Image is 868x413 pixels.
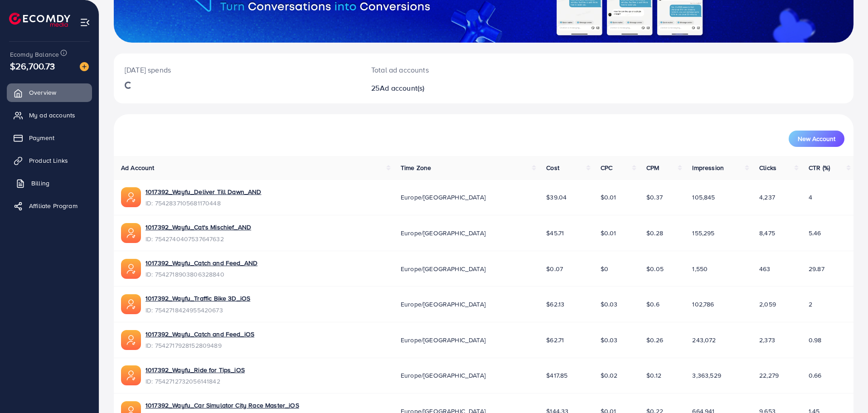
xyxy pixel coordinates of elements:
img: ic-ads-acc.e4c84228.svg [121,259,141,279]
span: 1,550 [692,264,708,273]
span: Clicks [759,163,776,172]
span: ID: 7542837105681170448 [145,199,262,208]
span: $0.03 [601,300,618,309]
iframe: Chat [829,372,861,406]
span: $26,700.73 [10,59,55,73]
img: menu [80,17,90,28]
span: New Account [798,136,835,142]
span: ID: 7542740407537647632 [145,234,251,243]
span: $0.28 [646,228,663,238]
img: ic-ads-acc.e4c84228.svg [121,187,141,207]
span: CTR (%) [809,163,830,172]
span: $0.01 [601,193,616,202]
span: 4,237 [759,193,775,202]
span: $0.01 [601,228,616,238]
img: ic-ads-acc.e4c84228.svg [121,223,141,243]
span: Europe/[GEOGRAPHIC_DATA] [401,193,485,202]
span: ID: 7542718903806328840 [145,270,257,279]
span: Time Zone [401,163,431,172]
span: Europe/[GEOGRAPHIC_DATA] [401,335,485,345]
span: Product Links [29,156,68,165]
a: Product Links [7,151,92,170]
span: 29.87 [809,264,824,273]
span: $62.71 [546,335,564,345]
span: 0.66 [809,371,822,380]
span: $0.37 [646,193,663,202]
span: 105,845 [692,193,715,202]
span: Overview [29,88,56,97]
span: $0.02 [601,371,618,380]
span: Europe/[GEOGRAPHIC_DATA] [401,264,485,273]
span: 243,072 [692,335,716,345]
span: 8,475 [759,228,775,238]
span: $417.85 [546,371,567,380]
p: Total ad accounts [371,64,534,75]
span: CPM [646,163,659,172]
span: $0.12 [646,371,661,380]
span: 22,279 [759,371,779,380]
img: logo [9,13,70,27]
span: $0.6 [646,300,659,309]
a: 1017392_Wayfu_Catch and Feed_iOS [145,330,254,339]
span: Billing [31,179,49,188]
span: Europe/[GEOGRAPHIC_DATA] [401,371,485,380]
span: 3,363,529 [692,371,721,380]
span: ID: 7542712732056141842 [145,377,245,386]
span: 155,295 [692,228,714,238]
span: $0.26 [646,335,663,345]
span: $0 [601,264,608,273]
p: [DATE] spends [125,64,349,75]
a: Affiliate Program [7,197,92,215]
span: 2,373 [759,335,775,345]
a: 1017392_Wayfu_Deliver Till Dawn_AND [145,187,262,196]
span: My ad accounts [29,111,75,120]
span: Europe/[GEOGRAPHIC_DATA] [401,300,485,309]
span: Impression [692,163,724,172]
span: Ecomdy Balance [10,50,59,59]
span: Affiliate Program [29,201,78,210]
img: image [80,62,89,71]
h2: 25 [371,84,534,92]
a: 1017392_Wayfu_Catch and Feed_AND [145,258,257,267]
button: New Account [789,131,844,147]
span: 2,059 [759,300,776,309]
a: 1017392_Wayfu_Cat's Mischief_AND [145,223,251,232]
a: Billing [7,174,92,192]
a: 1017392_Wayfu_Car Simulator City Race Master_iOS [145,401,299,410]
span: $0.03 [601,335,618,345]
a: 1017392_Wayfu_Ride for Tips_iOS [145,365,245,374]
span: 463 [759,264,770,273]
span: CPC [601,163,612,172]
span: $39.04 [546,193,567,202]
span: $45.71 [546,228,564,238]
a: My ad accounts [7,106,92,124]
span: Ad account(s) [380,83,424,93]
span: $0.05 [646,264,664,273]
span: ID: 7542717928152809489 [145,341,254,350]
img: ic-ads-acc.e4c84228.svg [121,294,141,314]
span: 0.98 [809,335,822,345]
span: 4 [809,193,812,202]
a: Payment [7,129,92,147]
span: 102,786 [692,300,714,309]
span: Europe/[GEOGRAPHIC_DATA] [401,228,485,238]
a: Overview [7,83,92,102]
span: 2 [809,300,812,309]
a: 1017392_Wayfu_Traffic Bike 3D_iOS [145,294,250,303]
span: $62.13 [546,300,564,309]
span: Payment [29,133,54,142]
img: ic-ads-acc.e4c84228.svg [121,365,141,385]
span: ID: 7542718424955420673 [145,306,250,315]
span: $0.07 [546,264,563,273]
img: ic-ads-acc.e4c84228.svg [121,330,141,350]
span: 5.46 [809,228,821,238]
span: Ad Account [121,163,155,172]
span: Cost [546,163,559,172]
